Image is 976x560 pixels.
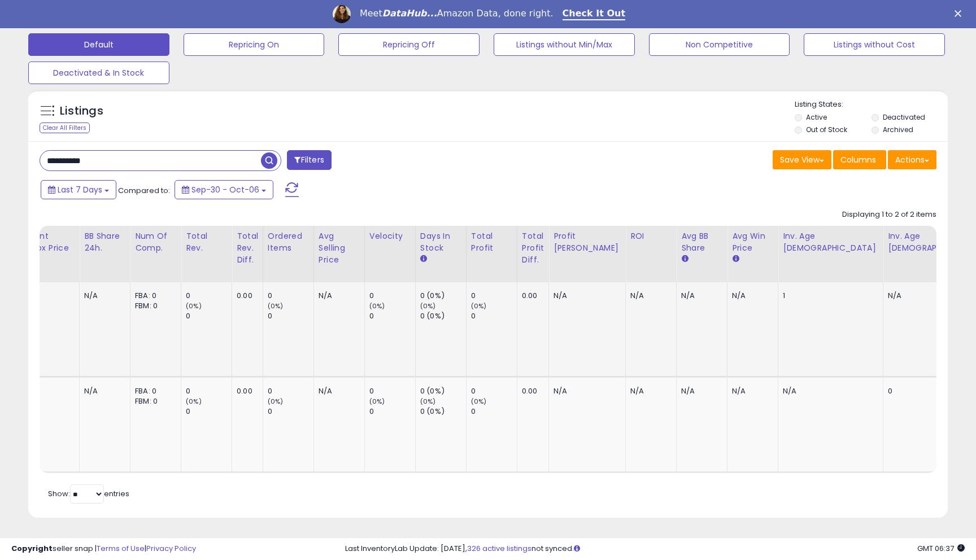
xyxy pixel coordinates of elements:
div: 0 (0%) [420,311,466,321]
span: 2025-10-14 06:37 GMT [917,543,965,554]
a: Privacy Policy [146,543,196,554]
div: 0.00 [522,386,540,396]
strong: Copyright [11,543,53,554]
small: (0%) [369,301,385,310]
div: 0 [186,311,232,321]
span: Show: entries [48,488,129,499]
div: Total Rev. [186,230,227,254]
small: Days In Stock. [420,254,427,264]
div: 0 [268,386,313,396]
div: 0 (0%) [420,406,466,417]
div: 0 [471,386,517,396]
i: DataHub... [382,8,437,19]
div: 0 [186,406,232,417]
div: Ordered Items [268,230,309,254]
div: FBM: 0 [135,396,172,406]
label: Out of Stock [806,125,847,134]
small: (0%) [420,301,436,310]
div: Close [955,10,966,17]
div: 1 [783,291,874,301]
a: Terms of Use [97,543,145,554]
small: (0%) [471,397,487,406]
div: 0.00 [522,291,540,301]
div: Avg BB Share [681,230,722,254]
div: seller snap | | [11,544,196,554]
small: (0%) [268,301,284,310]
button: Save View [773,150,831,169]
h5: Listings [60,103,103,119]
div: Avg Selling Price [319,230,360,266]
div: Profit [PERSON_NAME] [554,230,621,254]
small: (0%) [369,397,385,406]
label: Deactivated [883,112,925,122]
div: N/A [630,291,668,301]
div: Total Profit Diff. [522,230,544,266]
img: Profile image for Georgie [333,5,351,23]
div: 0 (0%) [420,291,466,301]
div: Current Buybox Price [16,230,75,254]
div: N/A [84,386,121,396]
div: 0.00 [237,386,254,396]
span: Columns [840,154,876,165]
button: Non Competitive [649,33,790,56]
a: 326 active listings [467,543,531,554]
button: Listings without Min/Max [494,33,635,56]
small: (0%) [471,301,487,310]
div: Displaying 1 to 2 of 2 items [842,209,936,220]
div: N/A [783,386,874,396]
small: (0%) [420,397,436,406]
small: Avg Win Price. [732,254,739,264]
button: Actions [888,150,936,169]
div: Meet Amazon Data, done right. [360,8,554,19]
div: FBM: 0 [135,301,172,311]
div: N/A [319,291,356,301]
span: Sep-30 - Oct-06 [191,184,259,195]
div: BB Share 24h. [84,230,125,254]
div: Num of Comp. [135,230,176,254]
span: Compared to: [118,185,170,196]
div: 0 [471,311,517,321]
div: Last InventoryLab Update: [DATE], not synced. [345,544,965,554]
div: 0 [268,291,313,301]
small: Avg BB Share. [681,254,688,264]
div: 0 [268,406,313,417]
small: (0%) [186,301,202,310]
span: Last 7 Days [58,184,102,195]
button: Repricing On [184,33,325,56]
a: Check It Out [563,8,626,20]
button: Columns [833,150,886,169]
div: FBA: 0 [135,291,172,301]
div: Clear All Filters [40,123,90,133]
div: 0 [186,386,232,396]
label: Archived [883,125,913,134]
div: Total Rev. Diff. [237,230,258,266]
small: (0%) [186,397,202,406]
div: 0 [369,291,415,301]
button: Listings without Cost [804,33,945,56]
button: Default [28,33,169,56]
div: 0 [369,311,415,321]
div: N/A [681,386,718,396]
div: N/A [630,386,668,396]
button: Repricing Off [338,33,480,56]
div: N/A [319,386,356,396]
div: Velocity [369,230,411,242]
div: N/A [732,291,769,301]
div: 0 [471,291,517,301]
div: Avg Win Price [732,230,773,254]
p: Listing States: [795,99,947,110]
button: Sep-30 - Oct-06 [175,180,273,199]
div: 0 [369,386,415,396]
button: Deactivated & In Stock [28,62,169,84]
div: Inv. Age [DEMOGRAPHIC_DATA] [783,230,878,254]
button: Filters [287,150,331,170]
div: 0 [369,406,415,417]
small: (0%) [268,397,284,406]
div: N/A [84,291,121,301]
div: N/A [554,386,617,396]
label: Active [806,112,827,122]
div: FBA: 0 [135,386,172,396]
div: 0 (0%) [420,386,466,396]
div: 0 [186,291,232,301]
div: N/A [554,291,617,301]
